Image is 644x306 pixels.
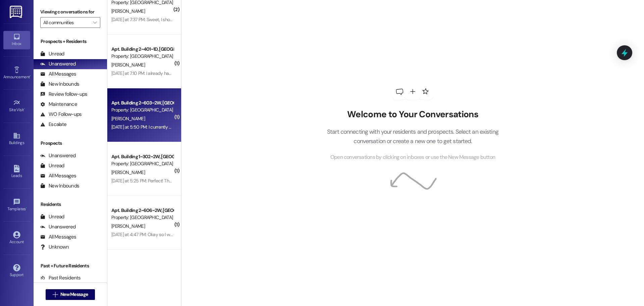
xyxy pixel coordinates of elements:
[3,196,30,214] a: Templates •
[43,17,90,28] input: All communities
[3,163,30,181] a: Leads
[10,6,23,18] img: ResiDesk Logo
[34,140,107,147] div: Prospects
[40,182,79,189] div: New Inbounds
[3,229,30,247] a: Account
[34,262,107,269] div: Past + Future Residents
[3,262,30,280] a: Support
[60,291,88,298] span: New Message
[46,289,95,300] button: New Message
[330,153,495,162] span: Open conversations by clicking on inboxes or use the New Message button
[40,172,76,179] div: All Messages
[34,201,107,208] div: Residents
[53,292,58,297] i: 
[34,38,107,45] div: Prospects + Residents
[40,152,76,159] div: Unanswered
[40,60,76,68] div: Unanswered
[40,162,64,169] div: Unread
[40,244,69,251] div: Unknown
[40,101,77,108] div: Maintenance
[40,81,79,88] div: New Inbounds
[40,233,76,241] div: All Messages
[3,130,30,148] a: Buildings
[40,274,81,281] div: Past Residents
[317,127,508,146] p: Start connecting with your residents and prospects. Select an existing conversation or create a n...
[40,7,100,17] label: Viewing conversations for
[317,109,508,120] h2: Welcome to Your Conversations
[93,20,97,25] i: 
[40,71,76,78] div: All Messages
[40,213,64,220] div: Unread
[40,223,76,230] div: Unanswered
[40,91,87,98] div: Review follow-ups
[40,50,64,57] div: Unread
[40,121,66,128] div: Escalate
[26,206,27,210] span: •
[40,111,82,118] div: WO Follow-ups
[3,97,30,115] a: Site Visit •
[30,74,31,78] span: •
[3,31,30,49] a: Inbox
[24,106,25,111] span: •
